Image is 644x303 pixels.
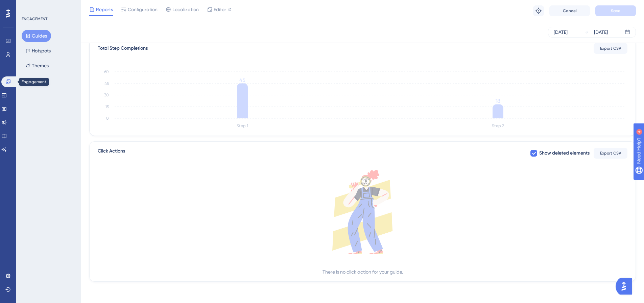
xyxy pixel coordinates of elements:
span: Reports [96,5,113,14]
button: Export CSV [594,148,627,159]
span: Configuration [128,5,158,14]
tspan: 15 [105,104,109,109]
tspan: 0 [106,116,109,121]
tspan: Step 1 [237,123,248,128]
span: Need Help? [16,2,42,10]
button: Hotspots [22,45,55,57]
button: Cancel [549,5,590,16]
button: Guides [22,30,51,42]
span: Export CSV [600,150,621,156]
div: [DATE] [554,28,568,36]
span: Save [611,8,620,14]
tspan: 30 [104,93,109,97]
tspan: 45 [104,81,109,86]
span: Localization [172,5,199,14]
div: ENGAGEMENT [22,16,47,22]
tspan: 18 [496,98,500,104]
div: Total Step Completions [98,44,148,52]
span: Show deleted elements [539,149,590,157]
span: Export CSV [600,46,621,51]
button: Save [595,5,636,16]
tspan: Step 2 [492,123,504,128]
span: Click Actions [98,147,125,159]
div: [DATE] [594,28,608,36]
button: Themes [22,60,53,72]
button: Export CSV [594,43,627,54]
span: Editor [214,5,226,14]
div: There is no click action for your guide. [323,268,403,276]
div: 4 [47,3,49,9]
iframe: UserGuiding AI Assistant Launcher [616,276,636,297]
tspan: 60 [104,69,109,74]
span: Cancel [563,8,577,14]
tspan: 45 [239,77,245,83]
